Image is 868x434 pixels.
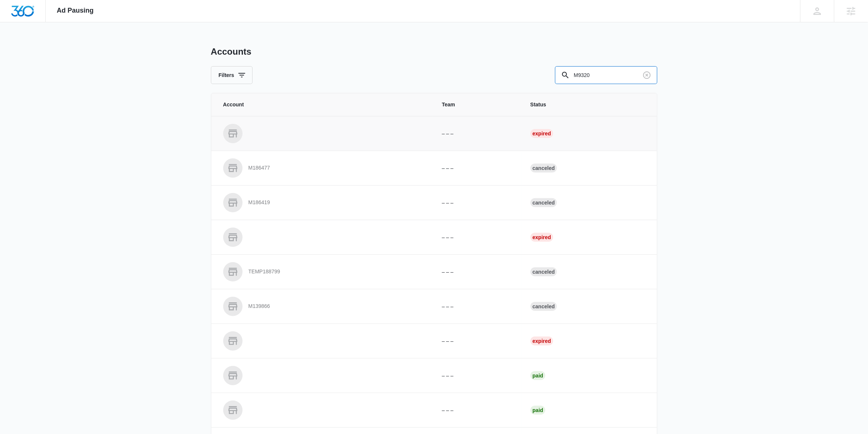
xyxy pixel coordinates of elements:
p: M186419 [249,199,270,206]
button: Clear [641,69,653,81]
p: – – – [442,130,513,138]
span: Status [531,101,645,109]
p: – – – [442,199,513,207]
p: – – – [442,372,513,380]
p: – – – [442,303,513,311]
div: Expired [531,233,554,242]
div: Canceled [531,302,557,311]
button: Filters [211,66,253,84]
span: Team [442,101,513,109]
p: – – – [442,234,513,241]
h1: Accounts [211,46,252,57]
a: M186419 [223,193,424,212]
p: M186477 [249,164,270,172]
div: Canceled [531,164,557,173]
p: – – – [442,406,513,414]
div: Expired [531,337,554,345]
div: Paid [531,406,546,415]
div: Canceled [531,267,557,276]
p: – – – [442,337,513,345]
a: M139866 [223,297,424,316]
p: – – – [442,164,513,172]
p: TEMP188799 [249,268,281,276]
span: Ad Pausing [57,7,94,15]
span: Account [223,101,424,109]
a: TEMP188799 [223,262,424,282]
p: M139866 [249,303,270,310]
div: Expired [531,129,554,138]
a: M186477 [223,158,424,178]
div: Canceled [531,198,557,207]
p: – – – [442,268,513,276]
div: Paid [531,371,546,380]
input: Search By Account Number [555,66,657,84]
